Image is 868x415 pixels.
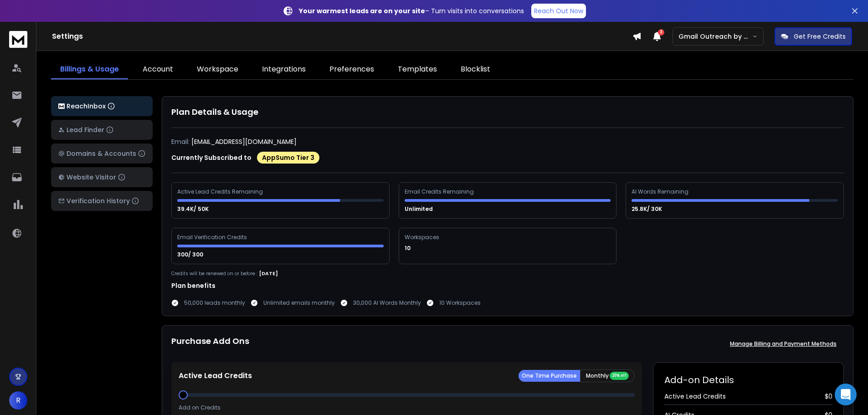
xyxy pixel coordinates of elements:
[835,384,857,405] div: Open Intercom Messenger
[519,370,580,382] button: One Time Purchase
[52,31,632,42] h1: Settings
[51,60,128,79] a: Billings & Usage
[188,60,247,79] a: Workspace
[775,27,852,46] button: Get Free Credits
[353,299,421,307] p: 30,000 AI Words Monthly
[177,251,205,258] p: 300/ 300
[134,60,182,79] a: Account
[177,234,248,241] div: Email Verification Credits
[257,152,319,164] div: AppSumo Tier 3
[171,270,257,277] p: Credits will be renewed on or before :
[253,60,315,79] a: Integrations
[177,205,210,213] p: 39.4K/ 50K
[730,340,837,348] p: Manage Billing and Payment Methods
[171,137,190,146] p: Email:
[299,6,524,15] p: – Turn visits into conversations
[263,299,335,307] p: Unlimited emails monthly
[320,60,383,79] a: Preferences
[179,370,252,381] p: Active Lead Credits
[184,299,245,307] p: 50,000 leads monthly
[171,153,252,162] p: Currently Subscribed to
[632,188,690,195] div: AI Words Remaining
[299,6,425,15] strong: Your warmest leads are on your site
[171,335,249,353] h1: Purchase Add Ons
[610,372,629,380] div: 20% off
[405,188,475,195] div: Email Credits Remaining
[405,234,441,241] div: Workspaces
[51,191,153,211] button: Verification History
[389,60,446,79] a: Templates
[534,6,583,15] p: Reach Out Now
[405,205,434,213] p: Unlimited
[664,374,832,386] h2: Add-on Details
[825,392,832,401] span: $ 0
[51,143,153,164] button: Domains & Accounts
[794,32,846,41] p: Get Free Credits
[664,392,726,401] span: Active Lead Credits
[723,335,844,353] button: Manage Billing and Payment Methods
[632,205,663,213] p: 25.8K/ 30K
[259,270,278,277] p: [DATE]
[171,281,844,290] h1: Plan benefits
[658,29,664,36] span: 3
[58,103,65,109] img: logo
[191,137,297,146] p: [EMAIL_ADDRESS][DOMAIN_NAME]
[51,120,153,140] button: Lead Finder
[678,32,752,41] p: Gmail Outreach by [PERSON_NAME]
[452,60,499,79] a: Blocklist
[171,106,844,118] h1: Plan Details & Usage
[9,391,27,410] button: R
[177,188,264,195] div: Active Lead Credits Remaining
[580,369,635,382] button: Monthly 20% off
[51,167,153,187] button: Website Visitor
[51,96,153,116] button: ReachInbox
[405,245,412,252] p: 10
[439,299,481,307] p: 10 Workspaces
[9,31,27,48] img: logo
[179,404,221,411] p: Add on Credits
[531,4,586,18] a: Reach Out Now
